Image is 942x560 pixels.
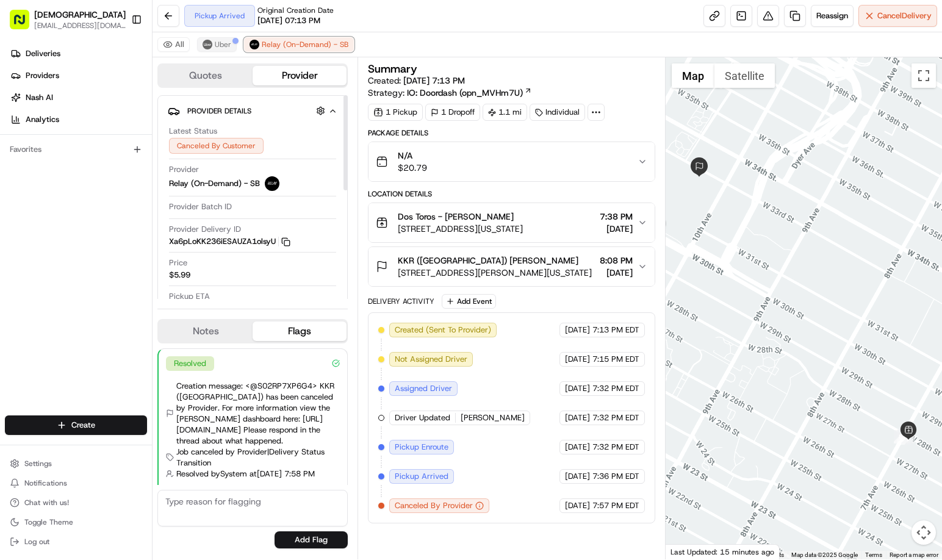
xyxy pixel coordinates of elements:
button: KKR ([GEOGRAPHIC_DATA]) [PERSON_NAME][STREET_ADDRESS][PERSON_NAME][US_STATE]8:08 PM[DATE] [369,247,655,286]
button: Relay (On-Demand) - SB [244,37,354,52]
span: Created (Sent To Provider) [395,325,491,336]
div: 2 [897,431,911,445]
button: Log out [5,533,147,550]
img: uber-new-logo.jpeg [203,40,212,49]
span: [STREET_ADDRESS][US_STATE] [398,223,523,235]
div: 8 [894,430,907,443]
span: 7:15 PM EDT [592,354,639,365]
span: Reassign [816,10,848,21]
div: Package Details [368,128,655,138]
span: at [DATE] 7:58 PM [250,468,315,479]
button: Chat with us! [5,494,147,511]
a: Report a map error [890,551,938,558]
input: Clear [32,79,201,92]
img: Nash [12,12,37,37]
button: Flags [253,321,347,341]
h3: Summary [368,63,417,74]
span: Nash AI [26,92,53,103]
span: 7:57 PM EDT [592,500,639,511]
div: 5 [901,430,915,443]
a: Terms [865,551,882,558]
div: We're available if you need us! [41,129,154,138]
div: 7 [899,430,912,443]
span: Canceled By Provider [395,500,473,511]
span: Knowledge Base [24,177,93,189]
button: [DEMOGRAPHIC_DATA] [34,9,126,21]
span: Assigned Driver [395,383,452,394]
button: Add Flag [275,531,348,548]
button: Notifications [5,475,147,492]
span: Provider Batch ID [169,201,232,212]
span: Job canceled by Provider | Delivery Status Transition [176,447,340,468]
span: 8:08 PM [600,254,633,267]
button: Xa6pLoKK236iESAUZA1olsyU [169,236,290,247]
button: Create [5,415,147,435]
img: relay_logo_black.png [250,40,259,49]
img: 1736555255976-a54dd68f-1ca7-489b-9aae-adbdc363a1c4 [12,117,34,138]
span: Providers [26,70,59,81]
img: relay_logo_black.png [265,176,279,191]
button: CancelDelivery [858,5,937,27]
span: IO: Doordash (opn_MVHm7U) [407,87,523,99]
a: Deliveries [5,44,152,63]
button: Show satellite imagery [714,63,775,88]
button: Provider Details [168,101,337,121]
button: Provider [253,66,347,85]
div: Favorites [5,140,147,159]
span: [DATE] [565,500,590,511]
button: [EMAIL_ADDRESS][DOMAIN_NAME] [34,21,126,31]
span: [PERSON_NAME] [461,412,525,423]
span: Create [71,420,95,431]
div: Strategy: [368,87,532,99]
span: [DATE] [600,267,633,279]
div: Last Updated: 15 minutes ago [666,544,780,559]
button: Reassign [811,5,854,27]
span: [DATE] [565,442,590,453]
span: [DATE] 07:13 PM [257,15,320,26]
span: [DATE] [565,471,590,482]
span: Settings [24,459,52,468]
div: Individual [530,104,585,121]
span: Provider [169,164,199,175]
button: Toggle fullscreen view [911,63,936,88]
span: $20.79 [398,162,427,174]
button: Start new chat [207,120,222,135]
span: Not Assigned Driver [395,354,467,365]
span: Relay (On-Demand) - SB [262,40,348,49]
span: Pickup Enroute [395,442,448,453]
div: Resolved [166,356,214,371]
span: Pickup ETA [169,291,210,302]
span: N/A [398,149,427,162]
div: 1 Pickup [368,104,423,121]
button: Notes [159,321,253,341]
span: Creation message: <@S02RP7XP6G4> KKR ([GEOGRAPHIC_DATA]) has been canceled by Provider. For more ... [176,381,340,447]
span: Notifications [24,478,67,488]
a: 📗Knowledge Base [7,172,98,194]
span: Resolved by System [176,468,247,479]
button: Settings [5,455,147,472]
span: 7:13 PM EDT [592,325,639,336]
div: Location Details [368,189,655,199]
span: [DATE] [565,383,590,394]
span: [DATE] [565,412,590,423]
span: Chat with us! [24,498,69,508]
span: KKR ([GEOGRAPHIC_DATA]) [PERSON_NAME] [398,254,578,267]
span: Driver Updated [395,412,450,423]
button: All [157,37,190,52]
span: Relay (On-Demand) - SB [169,178,260,189]
a: IO: Doordash (opn_MVHm7U) [407,87,532,99]
div: 4 [897,428,911,442]
span: Dos Toros - [PERSON_NAME] [398,210,514,223]
span: Price [169,257,187,268]
span: [STREET_ADDRESS][PERSON_NAME][US_STATE] [398,267,592,279]
span: 7:32 PM EDT [592,442,639,453]
span: Cancel Delivery [877,10,932,21]
button: Add Event [442,294,496,309]
span: Toggle Theme [24,517,73,527]
a: 💻API Documentation [98,172,201,194]
span: [DATE] [565,354,590,365]
span: [DATE] 7:13 PM [403,75,465,86]
span: [DATE] [565,325,590,336]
